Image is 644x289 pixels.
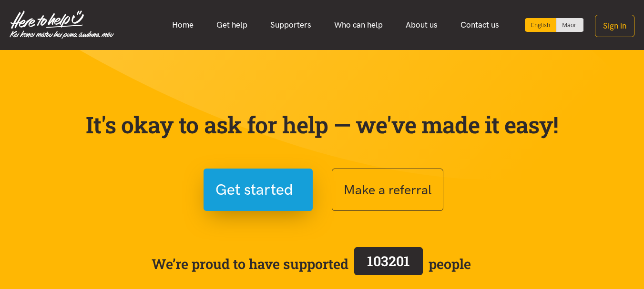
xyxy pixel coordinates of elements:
[394,15,449,35] a: About us
[205,15,259,35] a: Get help
[204,169,313,211] button: Get started
[161,15,205,35] a: Home
[525,18,584,32] div: Language toggle
[332,169,443,211] button: Make a referral
[556,18,583,32] a: Switch to Te Reo Māori
[525,18,556,32] div: Current language
[215,178,293,202] span: Get started
[449,15,511,35] a: Contact us
[348,245,429,282] a: 103201
[323,15,394,35] a: Who can help
[10,10,114,39] img: Home
[84,111,561,139] p: It's okay to ask for help — we've made it easy!
[152,245,471,282] span: We’re proud to have supported people
[367,252,410,270] span: 103201
[259,15,323,35] a: Supporters
[595,15,634,37] button: Sign in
